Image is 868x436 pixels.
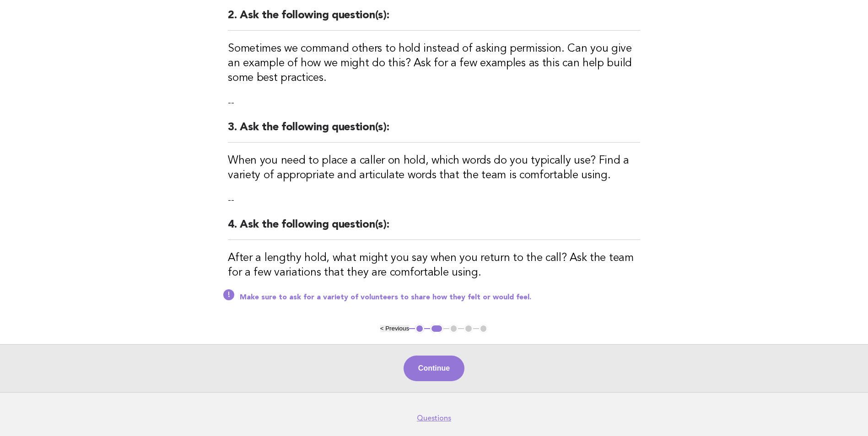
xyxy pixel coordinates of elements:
a: Questions [417,414,451,423]
p: -- [228,96,640,109]
button: 2 [430,324,443,333]
h2: 2. Ask the following question(s): [228,8,640,31]
p: Make sure to ask for a variety of volunteers to share how they felt or would feel. [240,293,640,302]
h3: After a lengthy hold, what might you say when you return to the call? Ask the team for a few vari... [228,251,640,280]
h3: When you need to place a caller on hold, which words do you typically use? Find a variety of appr... [228,154,640,183]
h2: 3. Ask the following question(s): [228,120,640,143]
p: -- [228,194,640,207]
h2: 4. Ask the following question(s): [228,218,640,240]
h3: Sometimes we command others to hold instead of asking permission. Can you give an example of how ... [228,42,640,85]
button: 1 [415,324,424,333]
button: Continue [404,356,464,381]
button: < Previous [380,325,409,332]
